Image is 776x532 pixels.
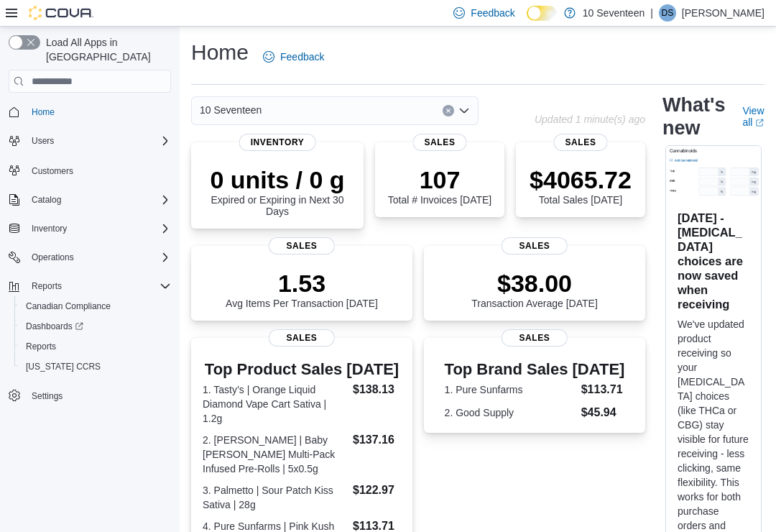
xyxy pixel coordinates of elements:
a: Dashboards [14,316,177,336]
span: DS [662,4,674,22]
dd: $122.97 [353,482,401,499]
span: [US_STATE] CCRS [26,361,101,372]
input: Dark Mode [527,6,557,21]
p: Updated 1 minute(s) ago [535,114,645,125]
button: Inventory [26,220,73,237]
button: Reports [14,336,177,357]
span: Customers [26,161,171,179]
span: Reports [26,341,56,352]
span: Sales [502,329,568,347]
span: Settings [26,387,171,405]
h2: What's new [662,93,725,139]
span: Users [32,135,54,147]
p: | [650,4,653,22]
button: Customers [3,160,177,180]
button: Clear input [443,105,454,116]
span: Canadian Compliance [26,301,111,312]
button: Users [26,132,60,150]
dd: $138.13 [353,381,401,398]
span: Washington CCRS [20,358,171,375]
h3: [DATE] - [MEDICAL_DATA] choices are now saved when receiving [678,211,749,311]
p: $38.00 [471,269,598,298]
button: Catalog [3,190,177,210]
button: Catalog [26,191,67,208]
a: Customers [26,162,79,180]
button: Home [3,101,177,122]
button: Canadian Compliance [14,296,177,316]
span: Reports [20,338,171,355]
p: $4065.72 [530,165,632,194]
dd: $45.94 [581,404,625,421]
div: Avg Items Per Transaction [DATE] [226,269,378,309]
span: Inventory [26,220,171,237]
span: Customers [32,165,73,177]
button: Operations [26,249,80,266]
dt: 1. Pure Sunfarms [445,382,576,397]
span: Inventory [32,223,67,234]
a: Dashboards [20,318,89,335]
span: Feedback [471,6,514,20]
div: Total Sales [DATE] [530,165,632,206]
button: Reports [3,276,177,296]
div: Total # Invoices [DATE] [388,165,491,206]
span: Home [26,103,171,121]
button: [US_STATE] CCRS [14,357,177,377]
dt: 3. Palmetto | Sour Patch Kiss Sativa | 28g [203,483,347,512]
dt: 2. [PERSON_NAME] | Baby [PERSON_NAME] Multi-Pack Infused Pre-Rolls | 5x0.5g [203,433,347,476]
span: Operations [26,249,171,266]
span: Inventory [239,134,316,151]
span: 10 Seventeen [200,101,262,119]
span: Feedback [280,50,324,64]
span: Sales [502,237,568,254]
button: Open list of options [458,105,470,116]
svg: External link [755,119,764,127]
p: 0 units / 0 g [203,165,352,194]
span: Sales [269,329,335,347]
nav: Complex example [9,96,171,444]
span: Sales [554,134,608,151]
button: Reports [26,278,68,295]
dd: $113.71 [581,381,625,398]
span: Operations [32,252,74,263]
p: [PERSON_NAME] [682,4,765,22]
button: Users [3,131,177,151]
h3: Top Product Sales [DATE] [203,361,401,378]
a: View allExternal link [742,105,765,128]
span: Dashboards [26,321,83,332]
h3: Top Brand Sales [DATE] [445,361,625,378]
p: 1.53 [226,269,378,298]
span: Reports [32,280,62,292]
div: Dave Seegar [659,4,676,22]
span: Load All Apps in [GEOGRAPHIC_DATA] [40,35,171,64]
a: Home [26,104,60,121]
a: Feedback [257,42,330,71]
span: Settings [32,390,63,402]
span: Users [26,132,171,150]
button: Settings [3,385,177,406]
span: Catalog [32,194,61,206]
a: Canadian Compliance [20,298,116,315]
p: 107 [388,165,491,194]
div: Expired or Expiring in Next 30 Days [203,165,352,217]
span: Reports [26,278,171,295]
a: [US_STATE] CCRS [20,358,106,375]
img: Cova [29,6,93,20]
p: 10 Seventeen [583,4,645,22]
div: Transaction Average [DATE] [471,269,598,309]
span: Home [32,106,55,118]
span: Canadian Compliance [20,298,171,315]
button: Inventory [3,219,177,239]
span: Dashboards [20,318,171,335]
h1: Home [191,38,249,67]
dt: 2. Good Supply [445,405,576,420]
dd: $137.16 [353,431,401,449]
a: Reports [20,338,62,355]
a: Settings [26,387,68,405]
dt: 1. Tasty’s | Orange Liquid Diamond Vape Cart Sativa | 1.2g [203,382,347,426]
span: Catalog [26,191,171,208]
button: Operations [3,247,177,267]
span: Sales [413,134,467,151]
span: Sales [269,237,335,254]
